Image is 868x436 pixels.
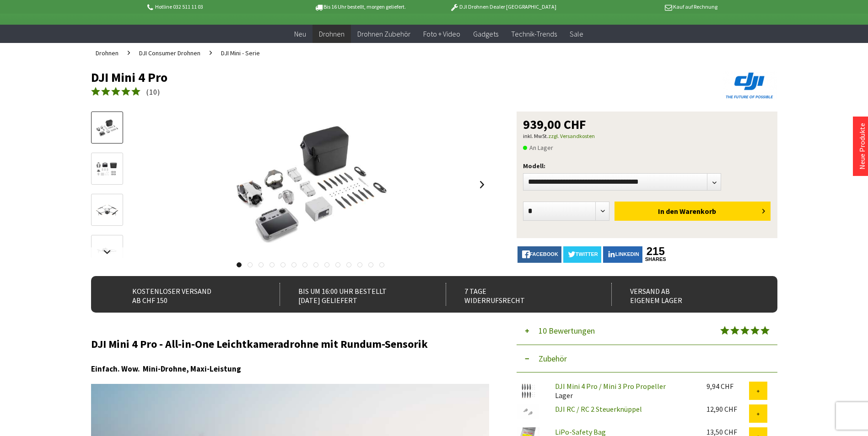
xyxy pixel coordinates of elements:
a: Foto + Video [417,25,467,43]
span: 939,00 CHF [523,118,586,131]
span: Warenkorb [679,207,716,216]
p: Modell: [523,160,771,171]
button: In den Warenkorb [615,202,771,221]
h3: Einfach. Wow. Mini-Drohne, Maxi-Leistung [91,363,489,375]
a: DJI Mini 4 Pro / Mini 3 Pro Propeller [555,382,666,391]
span: Sale [570,29,583,38]
a: twitter [563,246,601,263]
span: Technik-Trends [511,29,557,38]
span: Neu [294,29,306,38]
a: DJI Consumer Drohnen [135,43,205,63]
span: facebook [530,251,558,257]
a: shares [644,256,667,262]
div: Versand ab eigenem Lager [611,283,757,306]
a: Neue Produkte [857,123,867,170]
a: Drohnen [313,25,351,43]
a: DJI Mini - Serie [216,43,264,63]
img: DJI [722,70,777,101]
span: twitter [576,251,598,257]
a: 215 [644,246,667,256]
button: Zubehör [517,345,777,372]
a: Gadgets [467,25,505,43]
button: 10 Bewertungen [517,317,777,345]
span: Foto + Video [423,29,460,38]
span: LinkedIn [615,251,639,257]
div: 12,90 CHF [706,404,749,414]
span: 10 [149,87,157,96]
span: ( ) [146,87,160,96]
div: 7 Tage Widerrufsrecht [446,283,592,306]
p: inkl. MwSt. [523,131,771,142]
a: Neu [288,25,313,43]
span: Drohnen [96,49,119,57]
a: facebook [518,246,561,263]
p: DJI Drohnen Dealer [GEOGRAPHIC_DATA] [431,1,574,12]
span: DJI Mini - Serie [221,49,260,57]
span: Drohnen Zubehör [357,29,410,38]
img: DJI RC / RC 2 Steuerknüppel [517,404,539,420]
a: Technik-Trends [505,25,563,43]
h2: DJI Mini 4 Pro - All-in-One Leichtkameradrohne mit Rundum-Sensorik [91,338,489,350]
img: DJI Mini 4 Pro [219,112,402,258]
a: Drohnen Zubehör [351,25,417,43]
img: Vorschau: DJI Mini 4 Pro [94,117,120,138]
div: 9,94 CHF [706,382,749,391]
span: Drohnen [319,29,345,38]
h1: DJI Mini 4 Pro [91,70,640,84]
div: Kostenloser Versand ab CHF 150 [114,283,260,306]
div: Bis um 16:00 Uhr bestellt [DATE] geliefert [280,283,426,306]
div: Lager [548,382,699,400]
p: Bis 16 Uhr bestellt, morgen geliefert. [289,1,431,12]
a: zzgl. Versandkosten [548,133,595,139]
p: Kauf auf Rechnung [575,1,717,12]
span: In den [658,207,678,216]
a: (10) [91,86,160,98]
p: Hotline 032 511 11 03 [146,1,289,12]
a: DJI RC / RC 2 Steuerknüppel [555,404,642,414]
span: DJI Consumer Drohnen [139,49,200,57]
span: An Lager [523,142,553,153]
a: LinkedIn [603,246,642,263]
a: Sale [563,25,590,43]
span: Gadgets [473,29,498,38]
a: Drohnen [91,43,123,63]
img: DJI Mini 4 Pro / Mini 3 Pro Propeller [517,382,539,400]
